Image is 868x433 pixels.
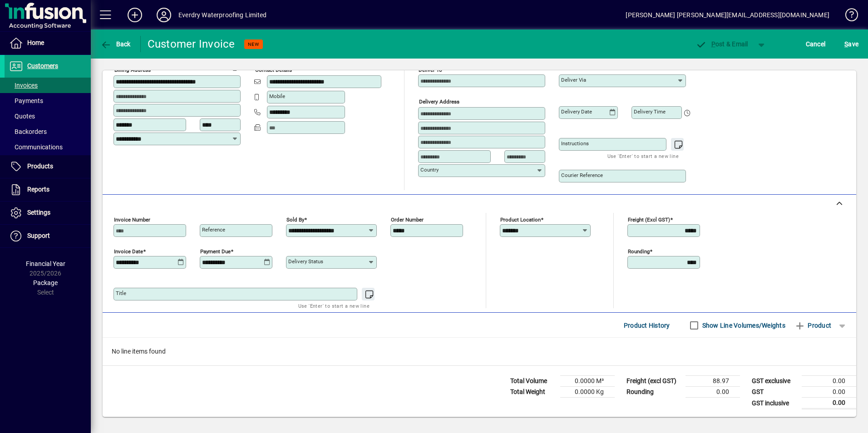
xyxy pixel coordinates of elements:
[298,300,370,311] mat-hint: Use 'Enter' to start a new line
[806,37,826,51] span: Cancel
[27,186,49,193] span: Reports
[178,8,266,22] div: Everdry Waterproofing Limited
[103,338,856,365] div: No line items found
[561,172,603,178] mat-label: Courier Reference
[27,162,53,170] span: Products
[747,398,802,409] td: GST inclusive
[98,36,133,52] button: Back
[116,290,126,296] mat-label: Title
[214,59,228,74] a: View on map
[9,143,63,151] span: Communications
[844,40,848,48] span: S
[838,2,857,31] a: Knowledge Base
[560,387,615,398] td: 0.0000 Kg
[27,39,44,46] span: Home
[506,387,560,398] td: Total Weight
[628,216,670,223] mat-label: Freight (excl GST)
[148,37,235,51] div: Customer Invoice
[695,40,748,48] span: ost & Email
[420,167,439,173] mat-label: Country
[804,36,828,52] button: Cancel
[200,248,231,255] mat-label: Payment due
[100,40,131,48] span: Back
[5,124,91,139] a: Backorders
[120,7,149,23] button: Add
[607,151,679,161] mat-hint: Use 'Enter' to start a new line
[5,155,91,178] a: Products
[711,40,715,48] span: P
[790,317,836,334] button: Product
[391,216,424,223] mat-label: Order number
[248,41,259,47] span: NEW
[560,376,615,387] td: 0.0000 M³
[33,279,58,286] span: Package
[802,376,856,387] td: 0.00
[626,8,829,22] div: [PERSON_NAME] [PERSON_NAME][EMAIL_ADDRESS][DOMAIN_NAME]
[500,216,541,223] mat-label: Product location
[5,202,91,224] a: Settings
[9,97,43,104] span: Payments
[802,387,856,398] td: 0.00
[561,140,589,147] mat-label: Instructions
[622,387,686,398] td: Rounding
[5,139,91,155] a: Communications
[228,60,243,74] button: Copy to Delivery address
[5,108,91,124] a: Quotes
[27,62,58,69] span: Customers
[269,93,285,99] mat-label: Mobile
[700,321,785,330] label: Show Line Volumes/Weights
[114,248,143,255] mat-label: Invoice date
[91,36,141,52] app-page-header-button: Back
[149,7,178,23] button: Profile
[9,128,47,135] span: Backorders
[561,108,592,115] mat-label: Delivery date
[9,113,35,120] span: Quotes
[747,376,802,387] td: GST exclusive
[5,78,91,93] a: Invoices
[5,225,91,247] a: Support
[5,93,91,108] a: Payments
[27,209,50,216] span: Settings
[9,82,38,89] span: Invoices
[634,108,666,115] mat-label: Delivery time
[506,376,560,387] td: Total Volume
[26,260,65,267] span: Financial Year
[620,317,674,334] button: Product History
[5,178,91,201] a: Reports
[628,248,650,255] mat-label: Rounding
[747,387,802,398] td: GST
[844,37,858,51] span: ave
[202,226,225,233] mat-label: Reference
[286,216,304,223] mat-label: Sold by
[842,36,861,52] button: Save
[691,36,753,52] button: Post & Email
[802,398,856,409] td: 0.00
[686,376,740,387] td: 88.97
[114,216,150,223] mat-label: Invoice number
[794,318,831,333] span: Product
[5,32,91,54] a: Home
[288,258,323,265] mat-label: Delivery status
[622,376,686,387] td: Freight (excl GST)
[561,77,586,83] mat-label: Deliver via
[624,318,670,333] span: Product History
[27,232,50,239] span: Support
[686,387,740,398] td: 0.00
